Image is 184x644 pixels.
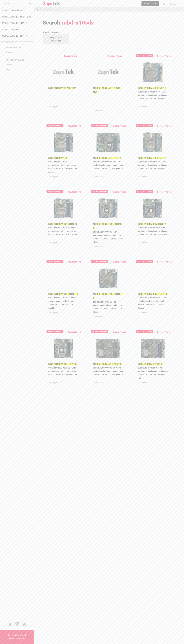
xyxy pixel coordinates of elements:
[6,64,12,66] span: Support
[140,381,147,384] span: Compare
[50,241,58,244] span: Compare
[8,634,26,636] strong: Speak with an Expert
[138,156,168,173] a: MBD-X10SDV-4C-TLN4F-OSUPERMICRO X10SDV-4C-TLN4F - Motherboard - mini ITX - Intel Xeon D-1518 - US...
[91,260,108,263] span: 3-year warranty
[95,110,103,112] span: Compare
[138,363,163,365] span: MBD-X10SDV-7TP8F-O
[48,160,79,173] p: SUPERMICRO X10SDV-F - Motherboard - mini ITX - Intel Xeon D-1540 - USB 3.0 - 2 x Gigabit LAN - onboa
[138,197,168,219] img: MBD-X10SDV-8C+-LN2F-P -- SUPERMICRO X10SDV-8C+-LN2F - Motherboard - mini ITX - Intel Xeon D-1541 ...
[48,222,79,239] a: MBD-X10SDV-6C-TLN4F-OSUPERMICRO X10SDV-6C-TLN4F - Motherboard - mini ITX - Intel Xeon D-1528 - US...
[138,86,168,103] a: MBD-X10SDV-4C-TLN2F-OSUPERMICRO X10SDV-4C-TLN2F - Motherboard - mini ITX - Intel Xeon D-1521 - US...
[65,190,84,194] a: Request Pricing
[93,222,123,243] a: MBD-X10SDV-16C+-TLN4F-OSUPERMICRO X10SDV-16C+-TLN4F - Motherboard - mini ITX - Intel Xeon D-1587 ...
[140,241,147,244] span: Compare
[136,330,153,333] span: 3-year warranty
[93,156,123,173] a: MBD-X10SDV-4C+-TP4F-OSUPERMICRO X10SDV-4C+-TP4F - Motherboard - FlexATX - Intel Xeon D-1518 - USB...
[65,260,84,264] a: Request Pricing
[154,124,174,128] a: Request Pricing
[48,131,78,153] img: MBD-X10SDV-F-O -- SUPERMICRO X10SDV-F - Motherboard - mini ITX - Intel Xeon D-1540 - USB 3.0 - 2 ...
[138,87,166,89] span: MBD-X10SDV-4C-TLN2F-O
[140,175,147,178] span: Compare
[48,293,78,295] span: MBD-X10SDV-8C-TLN4F+-O
[110,124,129,128] a: Request Pricing
[138,90,168,103] p: SUPERMICRO X10SDV-4C-TLN2F - Motherboard - mini ITX - Intel Xeon D-1521 - USB 3.0 - 2 x 10 Gigabit L
[138,366,168,379] p: SUPERMICRO X10SDV-7TP8F - Motherboard - FlexATX - Intel Xeon D-1587 - USB 3.0 - 2 x 10 Gigabit LAN,
[15,622,19,626] img: 30 Day Return Policy
[50,105,58,108] span: Compare
[43,2,60,6] img: logo
[138,61,168,83] img: MBD-X10SDV-4C-TLN2F-O -- SUPERMICRO X10SDV-4C-TLN2F - Motherboard - mini ITX - Intel Xeon D-1521 ...
[93,293,123,299] span: MBD-X10SDV-12C-TLN4F+-O
[93,223,123,230] span: MBD-X10SDV-16C+-TLN4F-O
[141,1,159,6] a: Request a Quote
[2,39,32,45] span: MBD-X10SDV-4C-TLN4F-O
[48,366,79,379] p: SUPERMICRO X10SDV-8C+-LN2F - Motherboard - mini ITX - Intel Xeon D-1541 - USB 3.0 - 2 x Gigabit LAN
[2,33,32,39] span: MBD-X10SDV-4C+-TP4F-O
[138,292,168,309] a: MBD-X10SDV-6C+-TLN4F-OSUPERMICRO X10SDV-6C+-TLN4F - Motherboard - mini ITX - Intel Xeon D-1528 - ...
[50,311,58,314] span: Compare
[91,330,108,333] span: 3-year warranty
[6,41,13,43] span: Software
[105,54,125,58] a: Request Pricing
[48,337,78,359] img: MBD-X10SDV-8C+-LN2F-O -- SUPERMICRO X10SDV-8C+-LN2F - Motherboard - mini ITX - Intel Xeon D-1541 ...
[110,190,129,194] a: Request Pricing
[6,46,21,48] span: Storage & Memory
[93,337,123,359] img: MBD-X10SDV-4C-7TP4F-O -- SUPERMICRO X10SDV-4C-7TP4F - Motherboard - FlexATX - Intel Xeon D-1518 -...
[168,1,176,7] a: Sign In
[95,316,103,318] span: Compare
[48,156,79,173] a: MBD-X10SDV-F-OSUPERMICRO X10SDV-F - Motherboard - mini ITX - Intel Xeon D-1540 - USB 3.0 - 2 x Gi...
[52,61,74,83] img: MBD-X10SDV-7TP8F-EW2 -- X10SDV-7TP8F - FLEXATX - INTEL XEON PROCESSOR D-1587 - SYSTEM ON CHIP - F...
[41,7,59,12] p: Bookmark this page
[43,19,174,26] h1: Search:
[48,223,77,225] span: MBD-X10SDV-6C-TLN4F-O
[138,293,168,295] span: MBD-X10SDV-6C+-TLN4F-O
[154,54,174,58] a: Request Pricing
[2,26,32,33] span: MBD-X10SDV-F-O
[43,34,69,44] a: Components & Accessories
[48,86,79,103] a: MBD-X10SDV-7TP8F-EW2
[48,226,79,239] p: SUPERMICRO X10SDV-6C-TLN4F - Motherboard - mini ITX - Intel Xeon D-1528 - USB 3.0 - 2 x 10 Gigabit L
[93,131,123,153] img: MBD-X10SDV-4C+-TP4F-O -- SUPERMICRO X10SDV-4C+-TP4F - Motherboard - FlexATX - Intel Xeon D-1518 -...
[95,246,103,248] span: Compare
[93,230,123,243] p: SUPERMICRO X10SDV-16C+-TLN4F - Motherboard - mini ITX - Intel Xeon D-1587 - USB 3.0 - 2 x 10 Gigabit
[138,157,166,159] span: MBD-X10SDV-4C-TLN4F-O
[93,86,123,107] a: MBD-X10SDV-4C+-TLN4F-EW3
[91,190,108,193] span: 3-year warranty
[163,3,166,5] span: Cart
[6,51,13,53] span: Systems
[93,87,121,94] span: MBD-X10SDV-4C+-TLN4F-EW3
[6,59,24,61] span: Why [PERSON_NAME]
[140,105,147,108] span: Compare
[93,267,123,289] img: MBD-X10SDV-12C-TLN4F+-O -- SUPERMICRO X10SDV-12C-TLN4F+ - Motherboard - mini ITX - Intel Xeon D-1...
[136,190,153,193] span: 3-year warranty
[48,157,68,159] span: MBD-X10SDV-F-O
[6,69,9,71] span: Blog
[61,54,80,58] a: Request Pricing
[138,223,166,225] span: MBD-X10SDV-8C+-LN2F-P
[154,260,174,264] a: Request Pricing
[93,300,123,313] p: SUPERMICRO X10SDV-12C-TLN4F+ - Motherboard - mini ITX - Intel Xeon D-1557 - USB 3.0 - 2 x 10 Gigabit
[138,337,168,359] img: MBD-X10SDV-7TP8F-O -- SUPERMICRO X10SDV-7TP8F - Motherboard - FlexATX - Intel Xeon D-1587 - USB 3...
[154,190,174,194] a: Request Pricing
[93,292,123,313] a: MBD-X10SDV-12C-TLN4F+-OSUPERMICRO X10SDV-12C-TLN4F+ - Motherboard - mini ITX - Intel Xeon D-1557 ...
[93,362,123,379] a: MBD-X10SDV-4C-7TP4F-OSUPERMICRO X10SDV-4C-7TP4F - Motherboard - FlexATX - Intel Xeon D-1518 - USB...
[48,362,79,379] a: MBD-X10SDV-8C+-LN2F-OSUPERMICRO X10SDV-8C+-LN2F - Motherboard - mini ITX - Intel Xeon D-1541 - US...
[154,330,174,334] a: Request Pricing
[93,197,123,219] img: MBD-X10SDV-16C+-TLN4F-O -- SUPERMICRO X10SDV-16C+-TLN4F - Motherboard - mini ITX - Intel Xeon D-1...
[110,330,129,334] a: Request Pricing
[138,131,168,153] img: MBD-X10SDV-4C-TLN4F-O -- SUPERMICRO X10SDV-4C-TLN4F - Motherboard - mini ITX - Intel Xeon D-1518 ...
[138,296,168,309] p: SUPERMICRO X10SDV-6C+-TLN4F - Motherboard - mini ITX - Intel Xeon D-1528 - USB 3.0 - 2 x 10 Gigabit
[50,381,58,384] span: Compare
[93,160,123,173] p: SUPERMICRO X10SDV-4C+-TP4F - Motherboard - FlexATX - Intel Xeon D-1518 - USB 3.0 - 2 x 10 Gigabit LA
[46,190,63,193] span: 3-year warranty
[161,1,168,7] a: Cart
[48,292,79,309] a: MBD-X10SDV-8C-TLN4F+-OSUPERMICRO X10SDV-8C-TLN4F+ - Motherboard - mini ITX - Intel Xeon D-1537 - ...
[95,175,103,178] span: Compare
[2,20,32,26] span: MBD-X10SDV-4C-TLN2F-O
[110,260,129,264] a: Request Pricing
[138,160,168,173] p: SUPERMICRO X10SDV-4C-TLN4F - Motherboard - mini ITX - Intel Xeon D-1518 - USB 3.0 - 2 x 10 Gigabit L
[46,260,63,263] span: 3-year warranty
[65,330,84,334] a: Request Pricing
[2,14,32,20] span: MBD-X10SDV-4C+-TLN4F-EW3
[138,222,168,239] a: MBD-X10SDV-8C+-LN2F-PSUPERMICRO X10SDV-8C+-LN2F - Motherboard - mini ITX - Intel Xeon D-1541 - US...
